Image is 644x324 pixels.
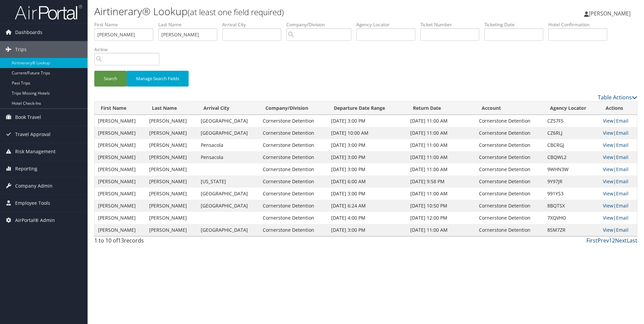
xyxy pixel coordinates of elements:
[328,102,407,115] th: Departure Date Range: activate to sort column ascending
[95,224,146,236] td: [PERSON_NAME]
[476,151,544,163] td: Cornerstone Detention
[146,151,197,163] td: [PERSON_NAME]
[259,188,328,200] td: Cornerstone Detention
[15,195,50,212] span: Employee Tools
[259,127,328,139] td: Cornerstone Detention
[603,142,613,148] a: View
[197,115,260,127] td: [GEOGRAPHIC_DATA]
[95,139,146,151] td: [PERSON_NAME]
[609,237,612,244] a: 1
[476,200,544,212] td: Cornerstone Detention
[603,166,613,172] a: View
[544,115,600,127] td: CZ57F5
[94,236,223,248] div: 1 to 10 of records
[616,154,629,160] a: Email
[328,139,407,151] td: [DATE] 3:00 PM
[94,71,127,87] button: Search
[328,224,407,236] td: [DATE] 3:00 PM
[600,163,637,175] td: |
[544,200,600,212] td: 8BQTSX
[197,127,260,139] td: [GEOGRAPHIC_DATA]
[259,151,328,163] td: Cornerstone Detention
[627,237,637,244] a: Last
[407,151,476,163] td: [DATE] 11:00 AM
[95,163,146,175] td: [PERSON_NAME]
[476,175,544,188] td: Cornerstone Detention
[603,178,613,185] a: View
[95,127,146,139] td: [PERSON_NAME]
[146,200,197,212] td: [PERSON_NAME]
[616,215,629,221] a: Email
[484,21,548,28] label: Ticketing Date
[544,163,600,175] td: 9WHN3W
[589,10,631,17] span: [PERSON_NAME]
[15,212,55,229] span: AirPortal® Admin
[476,115,544,127] td: Cornerstone Detention
[600,151,637,163] td: |
[197,224,260,236] td: [GEOGRAPHIC_DATA]
[612,237,615,244] a: 2
[544,212,600,224] td: 7XQVHO
[616,118,629,124] a: Email
[544,127,600,139] td: CZ6RLJ
[476,102,544,115] th: Account: activate to sort column ascending
[407,139,476,151] td: [DATE] 11:00 AM
[407,127,476,139] td: [DATE] 11:00 AM
[259,163,328,175] td: Cornerstone Detention
[407,102,476,115] th: Return Date: activate to sort column ascending
[600,224,637,236] td: |
[476,127,544,139] td: Cornerstone Detention
[548,21,612,28] label: Hotel Confirmation
[328,175,407,188] td: [DATE] 6:00 AM
[584,3,637,24] a: [PERSON_NAME]
[15,126,51,143] span: Travel Approval
[95,212,146,224] td: [PERSON_NAME]
[603,190,613,197] a: View
[600,175,637,188] td: |
[616,178,629,185] a: Email
[197,175,260,188] td: [US_STATE]
[603,154,613,160] a: View
[544,151,600,163] td: CBQWL2
[259,224,328,236] td: Cornerstone Detention
[476,224,544,236] td: Cornerstone Detention
[407,163,476,175] td: [DATE] 11:00 AM
[15,41,27,58] span: Trips
[95,188,146,200] td: [PERSON_NAME]
[328,188,407,200] td: [DATE] 3:00 PM
[407,175,476,188] td: [DATE] 9:58 PM
[286,21,356,28] label: Company/Division
[127,71,189,87] button: Manage Search Fields
[615,237,627,244] a: Next
[15,24,42,41] span: Dashboards
[544,139,600,151] td: CBCRGJ
[407,115,476,127] td: [DATE] 11:00 AM
[197,139,260,151] td: Pensacola
[328,163,407,175] td: [DATE] 3:00 PM
[95,175,146,188] td: [PERSON_NAME]
[95,102,146,115] th: First Name: activate to sort column ascending
[259,102,328,115] th: Company/Division
[616,202,629,209] a: Email
[544,175,600,188] td: 9Y97JR
[146,163,197,175] td: [PERSON_NAME]
[600,139,637,151] td: |
[146,212,197,224] td: [PERSON_NAME]
[197,188,260,200] td: [GEOGRAPHIC_DATA]
[158,21,222,28] label: Last Name
[598,94,637,101] a: Table Actions
[15,4,82,20] img: airportal-logo.png
[146,224,197,236] td: [PERSON_NAME]
[407,212,476,224] td: [DATE] 12:00 PM
[616,130,629,136] a: Email
[197,151,260,163] td: Pensacola
[146,115,197,127] td: [PERSON_NAME]
[15,143,56,160] span: Risk Management
[259,175,328,188] td: Cornerstone Detention
[94,46,164,53] label: Airline
[603,202,613,209] a: View
[15,160,37,177] span: Reporting
[259,115,328,127] td: Cornerstone Detention
[600,200,637,212] td: |
[476,188,544,200] td: Cornerstone Detention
